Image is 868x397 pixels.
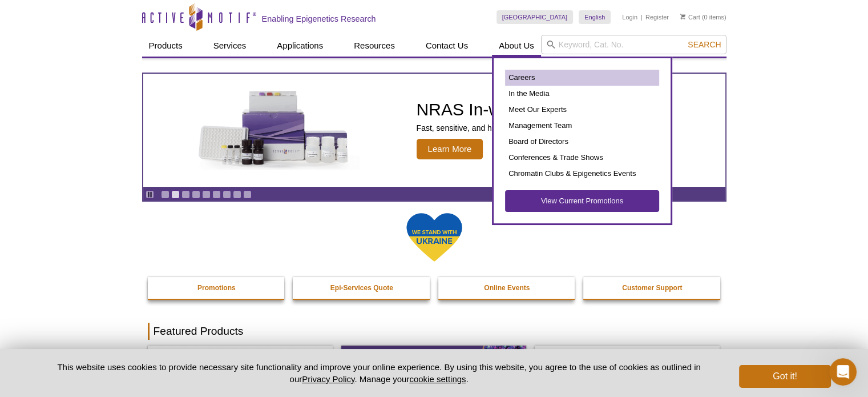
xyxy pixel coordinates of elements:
[302,374,354,384] a: Privacy Policy
[417,139,483,159] span: Learn More
[212,190,221,199] a: Go to slide 6
[505,70,659,86] a: Careers
[223,190,231,199] a: Go to slide 7
[148,323,721,340] h2: Featured Products
[330,284,393,292] strong: Epi-Services Quote
[829,358,857,386] iframe: Intercom live chat
[192,190,200,199] a: Go to slide 4
[197,284,236,292] strong: Promotions
[579,10,611,24] a: English
[583,277,721,299] a: Customer Support
[171,190,180,199] a: Go to slide 2
[641,10,643,24] li: |
[293,277,431,299] a: Epi-Services Quote
[243,190,252,199] a: Go to slide 9
[146,190,154,199] a: Toggle autoplay
[188,91,360,170] img: NRAS In-well Lysis ELISA Kit
[417,123,649,133] p: Fast, sensitive, and highly specific quantification of human NRAS.
[680,14,685,19] img: Your Cart
[181,190,190,199] a: Go to slide 3
[142,35,189,57] a: Products
[409,374,466,384] button: cookie settings
[161,190,169,199] a: Go to slide 1
[505,166,659,182] a: Chromatin Clubs & Epigenetics Events
[492,35,541,57] a: About Us
[739,365,830,388] button: Got it!
[505,86,659,102] a: In the Media
[622,13,637,21] a: Login
[406,212,463,263] img: We Stand With Ukraine
[207,35,253,57] a: Services
[680,10,726,24] li: (0 items)
[622,284,682,292] strong: Customer Support
[143,74,725,187] article: NRAS In-well Lysis ELISA Kit
[347,35,402,57] a: Resources
[645,13,669,21] a: Register
[505,150,659,166] a: Conferences & Trade Shows
[417,101,649,118] h2: NRAS In-well Lysis ELISA Kit
[438,277,576,299] a: Online Events
[505,102,659,118] a: Meet Our Experts
[505,134,659,150] a: Board of Directors
[202,190,211,199] a: Go to slide 5
[684,39,724,50] button: Search
[505,190,659,212] a: View Current Promotions
[419,35,475,57] a: Contact Us
[38,361,721,385] p: This website uses cookies to provide necessary site functionality and improve your online experie...
[148,277,286,299] a: Promotions
[688,40,721,49] span: Search
[505,118,659,134] a: Management Team
[233,190,241,199] a: Go to slide 8
[680,13,700,21] a: Cart
[541,35,726,54] input: Keyword, Cat. No.
[262,14,376,24] h2: Enabling Epigenetics Research
[270,35,330,57] a: Applications
[143,74,725,187] a: NRAS In-well Lysis ELISA Kit NRAS In-well Lysis ELISA Kit Fast, sensitive, and highly specific qu...
[484,284,530,292] strong: Online Events
[496,10,574,24] a: [GEOGRAPHIC_DATA]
